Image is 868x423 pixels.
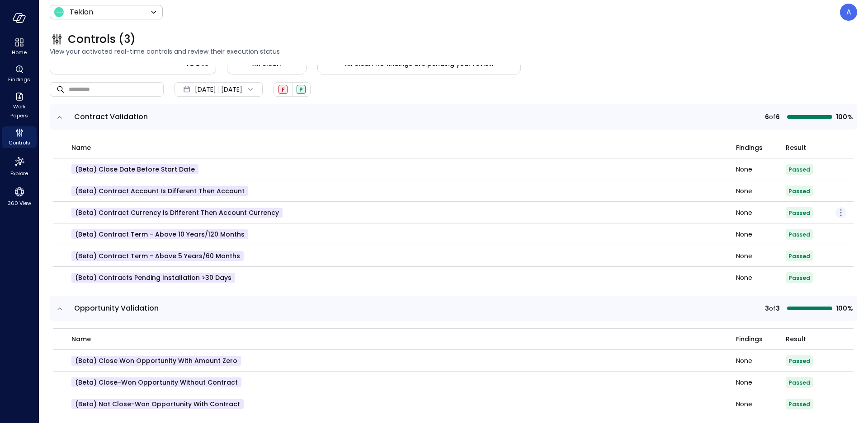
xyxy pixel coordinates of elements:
[736,143,763,153] span: Findings
[10,169,28,178] span: Explore
[71,251,244,261] p: (beta) Contract Term - Above 5 Years/60 Months
[836,112,852,122] span: 100%
[776,112,780,122] span: 6
[736,166,786,172] div: None
[736,188,786,194] div: None
[788,166,810,173] span: Passed
[195,84,216,94] span: [DATE]
[765,303,769,313] span: 3
[769,303,776,313] span: of
[74,303,159,313] span: Opportunity Validation
[55,113,64,122] button: expand row
[71,143,91,153] span: name
[2,184,37,209] div: 360 View
[5,102,33,120] span: Work Papers
[2,63,37,85] div: Findings
[9,138,30,147] span: Controls
[71,356,241,366] p: (beta) Close Won Opportunity With Amount Zero
[299,86,303,93] span: P
[776,303,780,313] span: 3
[765,112,769,122] span: 6
[736,379,786,386] div: None
[2,126,37,148] div: Controls
[836,303,852,313] span: 100%
[736,334,763,344] span: Findings
[8,199,31,208] span: 360 View
[71,208,283,218] p: (beta) Contract Currency is different then Account Currency
[788,231,810,238] span: Passed
[71,377,241,387] p: (beta) Close-Won Opportunity without Contract
[788,274,810,282] span: Passed
[71,399,244,409] p: (beta) Not Close-Won Opportunity with Contract
[788,357,810,365] span: Passed
[846,7,851,18] p: A
[788,400,810,408] span: Passed
[786,143,806,153] span: Result
[68,32,136,46] span: Controls (3)
[70,7,93,18] p: Tekion
[736,358,786,364] div: None
[12,48,27,57] span: Home
[840,4,857,21] div: Avi Brandwain
[736,253,786,259] div: None
[55,304,64,313] button: expand row
[71,186,248,196] p: (beta) Contract Account is different then Account
[2,90,37,121] div: Work Papers
[50,46,857,56] span: View your activated real-time controls and review their execution status
[2,36,37,58] div: Home
[769,112,776,122] span: of
[736,274,786,281] div: None
[71,273,235,283] p: (beta) Contracts Pending Installation >30 Days
[2,153,37,179] div: Explore
[278,85,288,94] div: Failed
[71,229,248,239] p: (beta) Contract Term - Above 10 Years/120 Months
[71,334,91,344] span: name
[788,252,810,260] span: Passed
[8,75,30,84] span: Findings
[282,86,285,93] span: F
[788,209,810,217] span: Passed
[71,164,198,174] p: (beta) Close Date before Start Date
[788,187,810,195] span: Passed
[185,57,208,69] span: 100 %
[736,209,786,216] div: None
[786,334,806,344] span: Result
[74,112,148,122] span: Contract Validation
[297,85,306,94] div: Passed
[736,231,786,237] div: None
[53,7,64,18] img: Icon
[788,379,810,386] span: Passed
[736,401,786,407] div: None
